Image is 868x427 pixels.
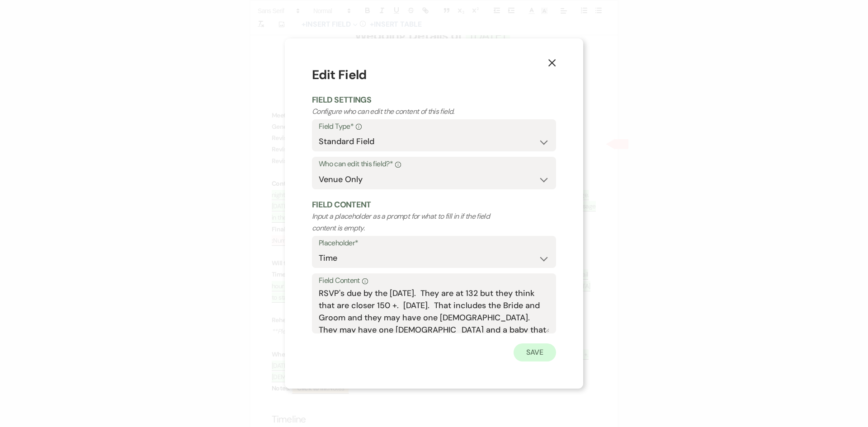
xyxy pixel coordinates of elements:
p: Configure who can edit the content of this field. [312,106,507,117]
h2: Field Content [312,199,556,211]
p: Input a placeholder as a prompt for what to fill in if the field content is empty. [312,211,507,234]
label: Field Content [319,274,549,287]
label: Field Type* [319,120,549,133]
label: Placeholder* [319,237,549,250]
textarea: RSVP's due by the [DATE]. They are at 132 but they think that are closer 150 +. [DATE]. That incl... [319,287,549,333]
h1: Edit Field [312,66,556,84]
h2: Field Settings [312,94,556,106]
label: Who can edit this field?* [319,158,549,171]
button: Save [514,343,556,361]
